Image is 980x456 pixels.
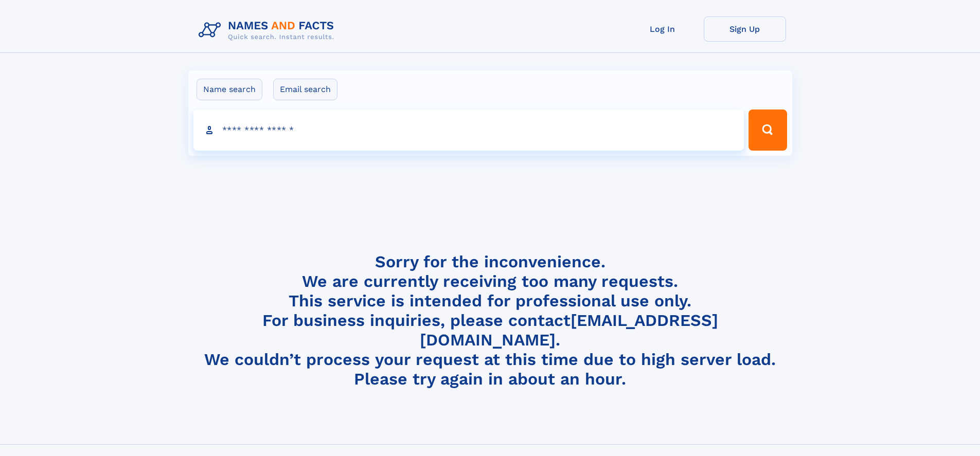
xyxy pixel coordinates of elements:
[621,16,704,42] a: Log In
[194,16,343,44] img: Logo Names and Facts
[193,110,744,151] input: search input
[420,311,718,350] a: [EMAIL_ADDRESS][DOMAIN_NAME]
[197,79,262,100] label: Name search
[194,252,786,389] h4: Sorry for the inconvenience. We are currently receiving too many requests. This service is intend...
[273,79,337,100] label: Email search
[704,16,786,42] a: Sign Up
[749,110,787,151] button: Search Button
